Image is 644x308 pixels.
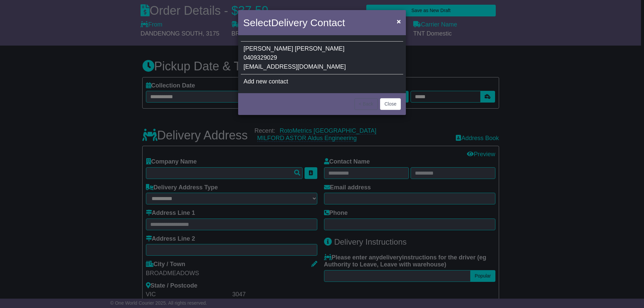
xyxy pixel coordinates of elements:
span: [PERSON_NAME] [295,45,344,52]
span: 0409329029 [244,54,277,61]
span: Delivery [271,17,307,28]
span: Contact [310,17,345,28]
button: < Back [355,98,378,110]
button: Close [393,14,404,28]
span: [PERSON_NAME] [244,45,293,52]
h4: Select [243,15,345,30]
button: Close [380,98,401,110]
span: × [397,17,401,25]
span: Add new contact [244,78,288,85]
span: [EMAIL_ADDRESS][DOMAIN_NAME] [244,63,346,70]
